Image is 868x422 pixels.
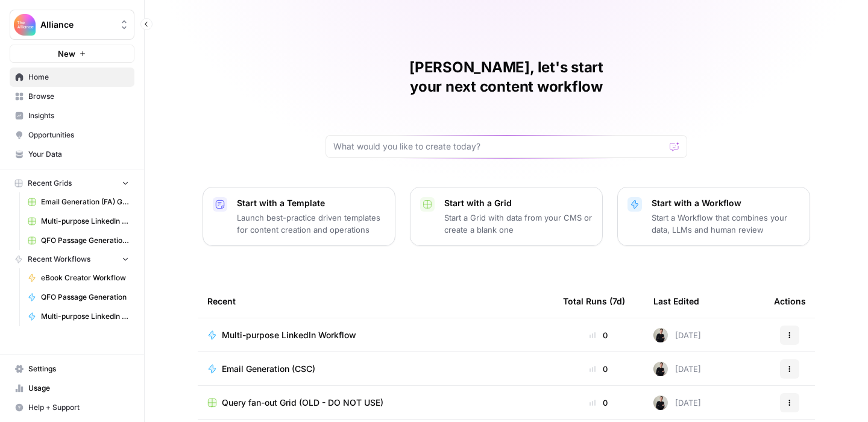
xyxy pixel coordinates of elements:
span: Insights [28,110,129,121]
span: Email Generation (CSC) [222,363,315,375]
div: Actions [774,285,806,318]
button: Recent Workflows [10,250,134,268]
a: Multi-purpose LinkedIn Workflow Grid [22,212,134,231]
span: Help + Support [28,402,129,413]
button: New [10,45,134,63]
span: Email Generation (FA) Grid [41,197,129,207]
span: Recent Grids [28,178,72,189]
a: QFO Passage Generation [22,288,134,307]
p: Start with a Workflow [652,197,800,209]
span: Multi-purpose LinkedIn Workflow [222,329,356,341]
span: Query fan-out Grid (OLD - DO NOT USE) [222,397,383,409]
span: eBook Creator Workflow [41,272,129,283]
span: Multi-purpose LinkedIn Workflow [41,311,129,322]
span: Recent Workflows [28,254,90,265]
a: Query fan-out Grid (OLD - DO NOT USE) [207,397,544,409]
div: 0 [563,397,634,409]
a: Your Data [10,145,134,164]
span: QFO Passage Generation Grid (PMA) [41,235,129,246]
span: QFO Passage Generation [41,292,129,303]
div: [DATE] [653,362,701,376]
span: Settings [28,364,129,374]
button: Recent Grids [10,174,134,192]
a: Email Generation (FA) Grid [22,192,134,212]
span: Opportunities [28,130,129,140]
a: Browse [10,87,134,106]
a: Home [10,68,134,87]
span: Alliance [40,19,113,31]
h1: [PERSON_NAME], let's start your next content workflow [325,58,687,96]
a: Settings [10,359,134,379]
a: Multi-purpose LinkedIn Workflow [207,329,544,341]
span: Your Data [28,149,129,160]
div: 0 [563,363,634,375]
div: Total Runs (7d) [563,285,625,318]
input: What would you like to create today? [333,140,665,153]
button: Workspace: Alliance [10,10,134,40]
a: Opportunities [10,125,134,145]
p: Launch best-practice driven templates for content creation and operations [237,212,385,236]
a: QFO Passage Generation Grid (PMA) [22,231,134,250]
div: Last Edited [653,285,699,318]
p: Start with a Grid [444,197,593,209]
div: Recent [207,285,544,318]
a: eBook Creator Workflow [22,268,134,288]
button: Start with a GridStart a Grid with data from your CMS or create a blank one [410,187,603,246]
p: Start a Grid with data from your CMS or create a blank one [444,212,593,236]
div: [DATE] [653,328,701,342]
button: Help + Support [10,398,134,417]
button: Start with a WorkflowStart a Workflow that combines your data, LLMs and human review [617,187,810,246]
img: rzyuksnmva7rad5cmpd7k6b2ndco [653,395,668,410]
a: Usage [10,379,134,398]
p: Start a Workflow that combines your data, LLMs and human review [652,212,800,236]
span: Home [28,72,129,83]
span: Multi-purpose LinkedIn Workflow Grid [41,216,129,227]
div: [DATE] [653,395,701,410]
img: rzyuksnmva7rad5cmpd7k6b2ndco [653,328,668,342]
span: New [58,48,75,60]
span: Usage [28,383,129,394]
div: 0 [563,329,634,341]
p: Start with a Template [237,197,385,209]
img: Alliance Logo [14,14,36,36]
a: Email Generation (CSC) [207,363,544,375]
img: rzyuksnmva7rad5cmpd7k6b2ndco [653,362,668,376]
a: Multi-purpose LinkedIn Workflow [22,307,134,326]
a: Insights [10,106,134,125]
button: Start with a TemplateLaunch best-practice driven templates for content creation and operations [203,187,395,246]
span: Browse [28,91,129,102]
